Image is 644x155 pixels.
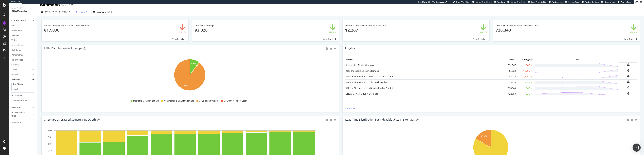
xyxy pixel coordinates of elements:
div: bell-plus [627,86,630,89]
span: Segments [97,10,106,13]
th: Trend [533,57,619,62]
th: Metric [345,57,503,62]
div: Sitemaps [40,2,60,8]
a: Indexable URLs in Sitemaps [346,64,374,67]
div: Overview [11,24,20,27]
span: URLs not in Structure [199,100,218,102]
text: 25% [48,150,52,152]
div: circle-info [326,47,328,50]
div: Analytics [11,7,35,10]
div: bell-plus [627,75,630,77]
div: Load Time Distribution for Indexable URLs in Sitemaps [345,118,415,121]
div: bell-plus [627,80,630,83]
div: circle-info [326,119,328,121]
div: gear [334,47,336,50]
div: Sitemaps vs Crawled Structure by Depth [44,118,96,121]
td: -31.8 % [517,79,533,85]
div: SiteCrawler [11,10,35,13]
span: Logs Projects List [531,1,546,3]
div: bug [330,47,332,50]
button: Segments[DATE] [92,9,115,15]
text: 50% [48,143,52,145]
td: +1,675.7 % [517,74,533,79]
div: gear [635,119,637,121]
div: Inlinks [11,68,17,72]
a: URLs in Sitemaps with a Bad HTTP Status Code [346,75,393,78]
span: Admin Page [621,1,631,3]
a: Webflow [494,1,505,3]
span: Indexable URLs in Sitemaps [133,100,159,102]
span: Project Page [568,1,579,3]
a: Insights [13,88,35,91]
div: Segments [11,34,21,37]
a: HTTP Codes [11,58,31,62]
div: URLs Distribution in Sitemaps [44,47,82,50]
a: Admin Crawl List [507,1,525,3]
text: 9.8% [191,62,196,65]
text: 16.7% [481,135,487,137]
span: Project Settings [585,1,599,3]
a: NEW URLS [11,106,31,109]
div: NEW URLS [11,106,21,109]
button: Filters [74,9,89,15]
div: Viz Debugger: [432,1,445,3]
td: 728,343 [503,85,517,91]
a: DISAPPEARED URLS [11,111,31,118]
a: Explorer Bookmarks [11,99,35,102]
div: bell-plus [627,69,630,72]
span: Projects List [552,1,563,3]
a: Admin Page [618,1,631,3]
a: Top Charts [13,83,35,86]
a: Outlinks [11,73,31,76]
a: Segments [11,34,35,37]
div: [DATE] [107,10,113,13]
a: Inlinks [11,68,31,72]
a: CURRENT URLS [11,19,31,23]
a: Performance [11,53,31,57]
div: Visits [11,39,17,42]
div: arrow-right-arrow-left [71,4,73,6]
a: URLs in Sitemaps with only 1 Follow Inlink [346,81,388,84]
a: Overview [11,24,35,27]
button: [DATE] [40,9,55,15]
div: Outlinks [11,73,19,76]
div: bell-plus [627,63,630,66]
td: +1,675.7 % [517,68,533,74]
td: 731,707 [503,62,517,68]
a: Slow / Slowest URLs in Sitemaps [346,92,378,95]
svg: A chart. [44,57,335,96]
a: Content [11,63,35,67]
a: Logs Projects List [528,1,546,3]
a: Search Engines [11,44,29,47]
th: Change [517,57,533,62]
div: Society6 [61,4,70,7]
div: CURRENT URLS [11,19,26,23]
div: Performance [11,53,23,57]
span: Webflow [497,1,505,3]
div: Filters [79,10,85,13]
th: # URLS [503,57,517,62]
a: Url Explorer [11,94,35,97]
div: Explorer Bookmarks [11,99,30,102]
td: -33.8 % [517,91,533,97]
div: Insights [13,88,20,91]
a: Analysis Info [11,121,35,124]
a: Open Viz Editor [453,1,470,3]
div: Top Charts [13,83,23,86]
a: Project Settings [582,1,599,3]
div: Url Explorer [11,94,22,97]
a: Non-Indexable URLs in Sitemaps [346,69,379,72]
div: Distribution [11,48,22,52]
a: Movements [11,29,35,32]
td: 85,323 [503,74,517,79]
div: gear [334,119,336,121]
td: 85,323 [503,68,517,74]
a: View More [345,107,637,110]
button: Previous [58,9,71,15]
div: circle-info [627,119,629,121]
span: Non-Indexable URLs in Sitemaps [164,100,194,102]
div: Open Intercom Messenger [633,144,641,152]
a: Visits [11,39,31,42]
span: vs [55,10,58,13]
